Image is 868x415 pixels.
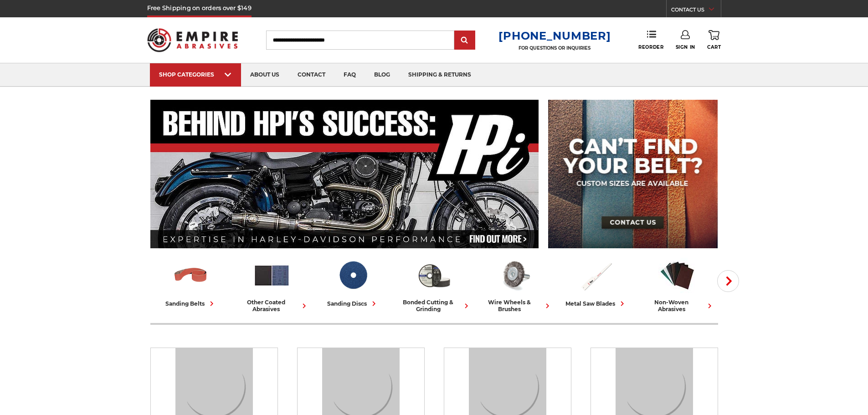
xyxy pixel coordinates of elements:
[253,256,291,294] img: Other Coated Abrasives
[707,44,721,50] span: Cart
[707,30,721,50] a: Cart
[641,299,714,313] div: non-woven abrasives
[638,30,663,50] a: Reorder
[641,256,714,313] a: non-woven abrasives
[154,256,228,308] a: sanding belts
[172,256,210,294] img: Sanding Belts
[235,299,309,313] div: other coated abrasives
[478,256,552,313] a: wire wheels & brushes
[288,63,334,87] a: contact
[565,299,627,308] div: metal saw blades
[415,256,453,294] img: Bonded Cutting & Grinding
[334,256,372,294] img: Sanding Discs
[560,256,633,308] a: metal saw blades
[399,63,480,87] a: shipping & returns
[671,5,721,17] a: CONTACT US
[150,100,539,248] img: Banner for an interview featuring Horsepower Inc who makes Harley performance upgrades featured o...
[235,256,309,313] a: other coated abrasives
[241,63,288,87] a: about us
[147,22,238,58] img: Empire Abrasives
[365,63,399,87] a: blog
[165,299,216,308] div: sanding belts
[397,299,471,313] div: bonded cutting & grinding
[334,63,365,87] a: faq
[498,45,611,51] p: FOR QUESTIONS OR INQUIRIES
[548,100,718,248] img: promo banner for custom belts.
[577,256,615,294] img: Metal Saw Blades
[717,270,739,292] button: Next
[496,256,534,294] img: Wire Wheels & Brushes
[456,31,474,50] input: Submit
[316,256,390,308] a: sanding discs
[658,256,696,294] img: Non-woven Abrasives
[498,29,611,42] a: [PHONE_NUMBER]
[327,299,379,308] div: sanding discs
[159,71,232,78] div: SHOP CATEGORIES
[676,44,695,50] span: Sign In
[397,256,471,313] a: bonded cutting & grinding
[638,44,663,50] span: Reorder
[478,299,552,313] div: wire wheels & brushes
